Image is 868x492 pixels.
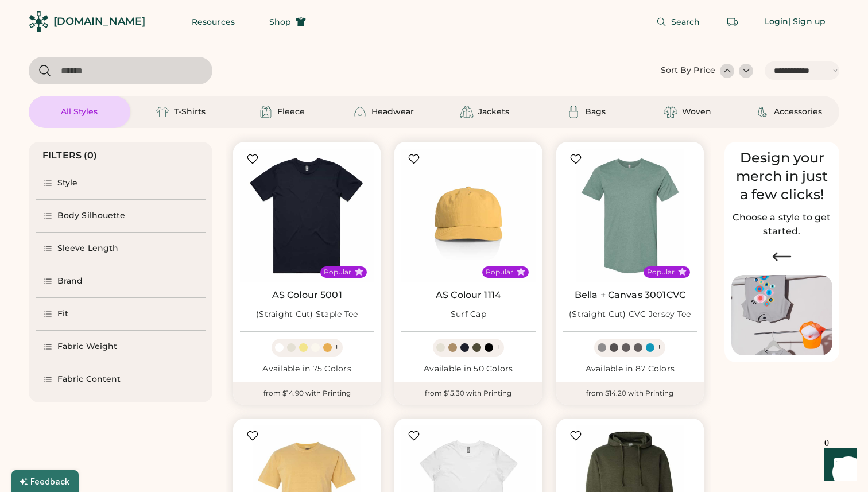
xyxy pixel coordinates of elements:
div: Available in 87 Colors [563,363,697,375]
div: Fabric Content [57,374,121,385]
div: Accessories [774,106,822,118]
div: FILTERS (0) [42,149,98,162]
img: Headwear Icon [353,105,367,119]
div: Body Silhouette [57,210,126,222]
img: Fleece Icon [259,105,273,119]
a: Bella + Canvas 3001CVC [575,289,685,301]
div: Woven [682,106,711,118]
div: All Styles [61,106,98,118]
div: Brand [57,276,83,287]
img: Rendered Logo - Screens [29,11,49,32]
a: AS Colour 5001 [272,289,342,301]
div: from $15.30 with Printing [394,382,542,405]
div: + [495,341,501,354]
img: BELLA + CANVAS 3001CVC (Straight Cut) CVC Jersey Tee [563,149,697,282]
div: Available in 75 Colors [240,363,374,375]
button: Popular Style [355,268,363,276]
button: Resources [178,10,249,33]
iframe: Front Chat [813,440,863,490]
div: from $14.90 with Printing [233,382,381,405]
div: Style [57,177,78,189]
div: from $14.20 with Printing [556,382,704,405]
img: Accessories Icon [755,105,769,119]
h2: Choose a style to get started. [731,211,832,238]
img: Image of Lisa Congdon Eye Print on T-Shirt and Hat [731,275,832,356]
div: Available in 50 Colors [401,363,535,375]
div: Popular [486,268,513,277]
div: Fabric Weight [57,341,117,352]
div: Popular [647,268,675,277]
div: | Sign up [788,16,826,28]
img: Woven Icon [664,105,677,119]
div: Bags [585,106,606,118]
div: [DOMAIN_NAME] [53,14,145,29]
img: Bags Icon [567,105,580,119]
div: Headwear [371,106,414,118]
div: (Straight Cut) CVC Jersey Tee [569,309,691,320]
img: AS Colour 5001 (Straight Cut) Staple Tee [240,149,374,282]
button: Retrieve an order [721,10,744,33]
div: Sleeve Length [57,243,118,254]
div: Fit [57,308,68,320]
div: Surf Cap [451,309,486,320]
div: Design your merch in just a few clicks! [731,149,832,204]
a: AS Colour 1114 [436,289,501,301]
span: Search [671,18,700,26]
img: T-Shirts Icon [156,105,169,119]
div: + [334,341,339,354]
button: Shop [255,10,320,33]
div: Fleece [277,106,305,118]
div: Jackets [478,106,509,118]
div: + [657,341,662,354]
div: T-Shirts [174,106,206,118]
span: Shop [269,18,291,26]
img: Jackets Icon [460,105,474,119]
div: Sort By Price [661,65,715,76]
img: AS Colour 1114 Surf Cap [401,149,535,282]
div: Login [765,16,789,28]
button: Popular Style [678,268,687,276]
div: (Straight Cut) Staple Tee [256,309,358,320]
button: Search [642,10,714,33]
button: Popular Style [517,268,525,276]
div: Popular [324,268,351,277]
